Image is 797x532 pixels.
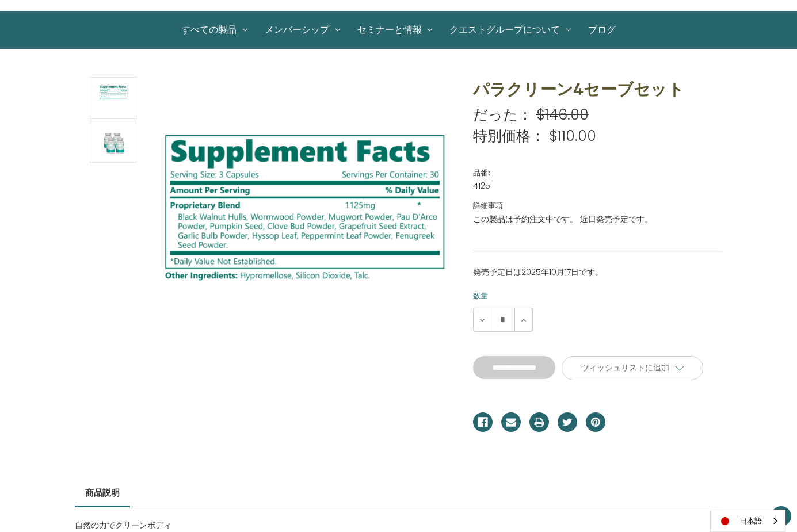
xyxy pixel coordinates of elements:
span: $110.00 [549,126,596,146]
a: クエストグループについて [441,12,579,48]
a: すべての製品 [173,12,256,48]
a: 日本語 [711,510,785,531]
a: メンバーシップ [256,12,349,48]
p: 自然の力でクリーンボディ [75,519,722,531]
div: Language [710,510,785,532]
p: 発売予定日は2025年10月17日です。 [473,266,722,278]
h1: パラクリーン4セーブセット [473,77,722,101]
dt: 品番: [473,167,719,179]
a: 商品説明 [75,480,130,506]
img: パラクリーン4セーブセット [99,123,128,161]
dd: この製品は予約注文中です。 近日発売予定です。 [473,213,722,225]
a: セミナーと情報 [349,12,441,48]
span: だった： [473,105,532,125]
span: ウィッシュリストに追加 [581,362,669,373]
span: $146.00 [536,105,589,125]
span: 特別価格： [473,126,545,146]
a: プリント [529,412,549,432]
dd: 4125 [473,180,722,192]
dt: 詳細事項 [473,200,719,212]
a: ウィッシュリストに追加 [562,356,703,380]
label: 数量 [473,290,722,302]
img: パラクリーン4セーブセット [99,79,128,117]
a: ブログ [579,12,624,48]
aside: Language selected: 日本語 [710,510,785,532]
img: パラクリーン4セーブセット [160,123,448,411]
